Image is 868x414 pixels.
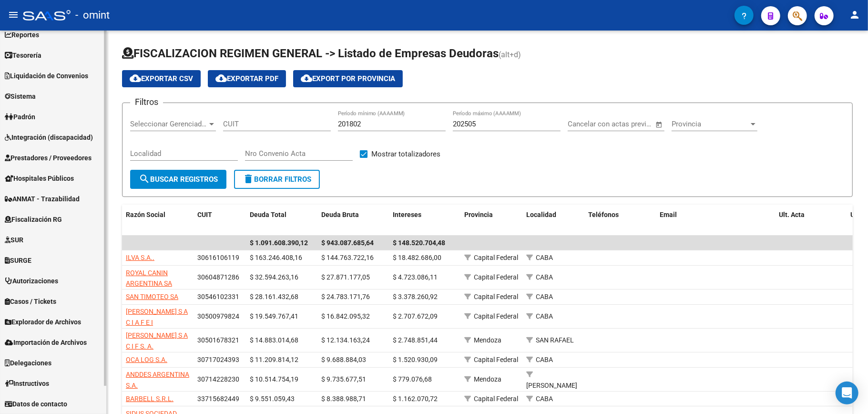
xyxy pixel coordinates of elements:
span: $ 144.763.722,16 [321,254,374,261]
span: ANMAT - Trazabilidad [5,194,80,204]
span: 30500979824 [197,312,239,320]
span: Mendoza [474,336,501,344]
span: Capital Federal [474,395,518,403]
span: $ 2.748.851,44 [393,336,438,344]
span: 30616106119 [197,254,239,261]
datatable-header-cell: Deuda Total [246,205,317,236]
span: BARBELL S.R.L. [126,395,174,403]
span: $ 2.707.672,09 [393,312,438,320]
span: Delegaciones [5,358,51,368]
span: [PERSON_NAME] S A C I F S. A. [126,331,188,350]
button: Exportar CSV [122,70,201,87]
span: Intereses [393,211,421,218]
span: [PERSON_NAME] S A C I A F E I [126,308,188,326]
span: ROYAL CANIN ARGENTINA SA [126,269,172,288]
span: Importación de Archivos [5,337,87,348]
span: 30714228230 [197,375,239,383]
span: Capital Federal [474,293,518,300]
span: Instructivos [5,378,49,389]
span: FISCALIZACION REGIMEN GENERAL -> Listado de Empresas Deudoras [122,47,499,60]
span: ILVA S.A.. [126,254,154,261]
span: $ 148.520.704,48 [393,239,445,247]
span: SAN TIMOTEO SA [126,293,178,300]
span: Fiscalización RG [5,214,62,225]
span: SAN RAFAEL [536,336,574,344]
span: 30717024393 [197,356,239,363]
span: $ 1.520.930,09 [393,356,438,363]
span: $ 8.388.988,71 [321,395,366,403]
span: Casos / Tickets [5,296,56,307]
span: [PERSON_NAME] [526,382,577,389]
span: $ 32.594.263,16 [250,273,298,281]
span: SURGE [5,255,31,266]
span: $ 18.482.686,00 [393,254,441,261]
span: Provincia [464,211,493,218]
span: (alt+d) [499,50,521,59]
div: Open Intercom Messenger [836,382,858,404]
mat-icon: search [139,173,150,185]
span: Prestadores / Proveedores [5,153,92,163]
span: 30501678321 [197,336,239,344]
span: Capital Federal [474,356,518,363]
datatable-header-cell: Razón Social [122,205,194,236]
datatable-header-cell: Ult. Acta [775,205,847,236]
span: Buscar Registros [139,175,218,184]
h3: Filtros [130,95,163,109]
span: Explorador de Archivos [5,317,81,327]
span: Provincia [672,120,749,128]
span: ANDDES ARGENTINA S.A. [126,371,189,389]
span: Liquidación de Convenios [5,71,88,81]
span: Mostrar totalizadores [371,148,440,160]
span: Reportes [5,30,39,40]
span: CABA [536,293,553,300]
span: CUIT [197,211,212,218]
span: Capital Federal [474,312,518,320]
span: $ 14.883.014,68 [250,336,298,344]
span: Export por Provincia [301,74,395,83]
span: Mendoza [474,375,501,383]
span: $ 9.735.677,51 [321,375,366,383]
datatable-header-cell: Intereses [389,205,460,236]
button: Export por Provincia [293,70,403,87]
button: Exportar PDF [208,70,286,87]
span: $ 28.161.432,68 [250,293,298,300]
span: Tesorería [5,50,41,61]
span: Integración (discapacidad) [5,132,93,143]
button: Borrar Filtros [234,170,320,189]
span: $ 4.723.086,11 [393,273,438,281]
span: $ 19.549.767,41 [250,312,298,320]
span: $ 9.688.884,03 [321,356,366,363]
span: $ 24.783.171,76 [321,293,370,300]
span: $ 9.551.059,43 [250,395,295,403]
datatable-header-cell: Localidad [522,205,584,236]
datatable-header-cell: Provincia [460,205,522,236]
span: $ 16.842.095,32 [321,312,370,320]
span: Autorizaciones [5,276,58,286]
button: Open calendar [654,119,664,130]
span: Sistema [5,91,36,102]
span: Localidad [526,211,556,218]
span: Teléfonos [588,211,619,218]
mat-icon: person [849,9,860,21]
span: $ 779.076,68 [393,375,432,383]
span: $ 943.087.685,64 [321,239,374,247]
span: Capital Federal [474,254,518,261]
span: $ 1.162.070,72 [393,395,438,403]
datatable-header-cell: Deuda Bruta [317,205,389,236]
span: $ 10.514.754,19 [250,375,298,383]
span: Capital Federal [474,273,518,281]
span: CABA [536,254,553,261]
span: OCA LOG S.A. [126,356,167,363]
span: $ 3.378.260,92 [393,293,438,300]
span: CABA [536,273,553,281]
span: Razón Social [126,211,165,218]
mat-icon: cloud_download [215,72,227,84]
mat-icon: cloud_download [301,72,312,84]
datatable-header-cell: Teléfonos [584,205,656,236]
span: 30546102331 [197,293,239,300]
span: $ 1.091.608.390,12 [250,239,308,247]
span: $ 12.134.163,24 [321,336,370,344]
span: CABA [536,312,553,320]
datatable-header-cell: Email [656,205,775,236]
span: Padrón [5,112,35,122]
